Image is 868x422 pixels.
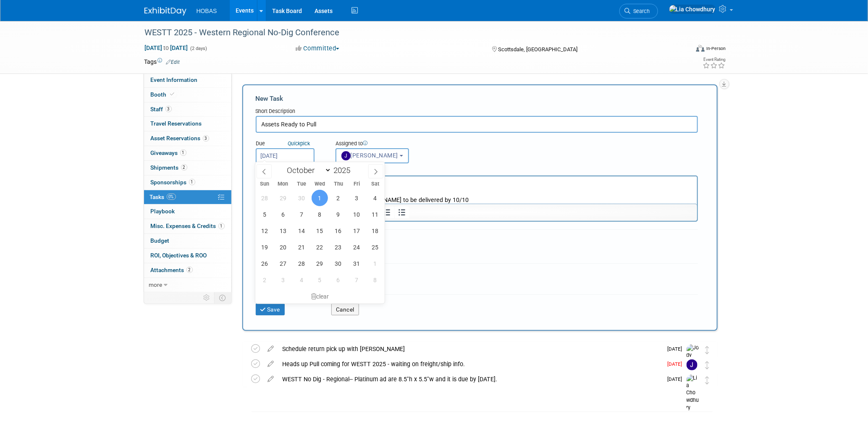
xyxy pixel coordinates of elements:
td: Personalize Event Tab Strip [200,292,215,303]
span: October 29, 2025 [312,255,328,272]
p: These are ready to pull and ship to [PERSON_NAME] to be delivered by 10/10 [5,20,436,28]
span: Travel Reservations [151,120,202,127]
span: Sat [366,181,385,187]
div: Due [256,140,323,148]
a: ROI, Objectives & ROO [144,249,231,263]
button: [PERSON_NAME] [336,148,409,163]
td: Tags [144,58,180,66]
span: October 28, 2025 [293,255,309,272]
div: WESTT No Dig - Regional-- Platinum ad are 8.5"h x 5.5"w and it is due by [DATE]. [278,372,663,386]
iframe: Rich Text Area [257,176,697,204]
input: Year [331,165,357,175]
div: WESTT 2025 - Western Regional No-Dig Conference [142,25,677,40]
span: October 23, 2025 [330,239,346,255]
input: Name of task or a short description [256,116,698,133]
span: 1 [180,149,186,156]
a: Edit [166,59,180,65]
span: to [163,45,170,51]
div: Heads up Pull coming for WESTT 2025 - waiting on freight/ship info. [278,357,663,371]
span: October 8, 2025 [312,206,328,223]
button: Bullet list [394,207,409,218]
span: [DATE] [668,361,687,367]
span: October 21, 2025 [293,239,309,255]
span: Booth [151,91,176,98]
td: Toggle Event Tabs [214,292,231,303]
span: [PERSON_NAME] [341,152,399,159]
select: Month [283,165,331,176]
span: November 5, 2025 [312,272,328,288]
span: October 20, 2025 [275,239,291,255]
div: Details [256,163,698,176]
span: 3 [165,106,172,112]
input: Due Date [256,148,315,163]
span: Misc. Expenses & Credits [151,223,225,229]
span: November 8, 2025 [367,272,383,288]
a: edit [264,345,278,353]
a: Sponsorships1 [144,176,231,190]
i: Quick [288,140,301,147]
span: 2 [186,267,193,273]
span: October 27, 2025 [275,255,291,272]
div: Tag Contributors [256,267,698,276]
span: [DATE] [668,376,687,382]
span: Giveaways [151,149,186,156]
span: Budget [151,237,170,244]
span: October 12, 2025 [256,223,273,239]
a: edit [264,360,278,368]
a: Quickpick [286,140,312,147]
div: Schedule return pick up with [PERSON_NAME] [278,342,663,356]
div: In-Person [706,45,726,52]
button: Numbered list [380,207,394,218]
div: Event Format [640,44,726,56]
span: October 24, 2025 [349,239,365,255]
span: ROI, Objectives & ROO [151,252,207,259]
div: clear [255,289,385,304]
img: Lia Chowdhury [669,5,716,14]
span: October 1, 2025 [312,190,328,206]
span: September 30, 2025 [293,190,309,206]
a: more [144,278,231,292]
span: September 29, 2025 [275,190,291,206]
img: ExhibitDay [144,7,186,16]
a: Search [619,4,658,18]
span: November 1, 2025 [367,255,383,272]
span: Playbook [151,208,175,215]
div: Short Description [256,107,698,116]
span: November 3, 2025 [275,272,291,288]
span: November 4, 2025 [293,272,309,288]
span: October 13, 2025 [275,223,291,239]
span: October 19, 2025 [256,239,273,255]
span: October 2, 2025 [330,190,346,206]
img: Jody Valentino [687,344,699,374]
a: Shipments2 [144,161,231,175]
i: Move task [705,361,710,369]
span: October 6, 2025 [275,206,291,223]
span: [DATE] [DATE] [144,44,189,52]
span: HOBAS [197,8,217,14]
span: Fri [348,181,366,187]
span: November 6, 2025 [330,272,346,288]
span: 1 [189,179,195,185]
span: Event Information [151,76,198,83]
a: Playbook [144,204,231,219]
span: September 28, 2025 [256,190,273,206]
img: Jennifer Jensen [687,359,698,370]
span: Asset Reservations [151,135,209,142]
span: October 18, 2025 [367,223,383,239]
span: 0% [167,194,176,200]
span: October 16, 2025 [330,223,346,239]
button: Save [256,304,285,315]
span: October 17, 2025 [349,223,365,239]
span: 2 [181,164,187,170]
span: October 4, 2025 [367,190,383,206]
a: Staff3 [144,102,231,117]
div: Assigned to [336,140,437,148]
span: Sponsorships [151,179,195,186]
a: Booth [144,88,231,102]
span: November 2, 2025 [256,272,273,288]
body: Rich Text Area. Press ALT-0 for help. [5,3,436,28]
img: Lia Chowdhury [687,375,699,412]
span: Thu [329,181,348,187]
div: Event Rating [703,58,725,62]
span: October 15, 2025 [312,223,328,239]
